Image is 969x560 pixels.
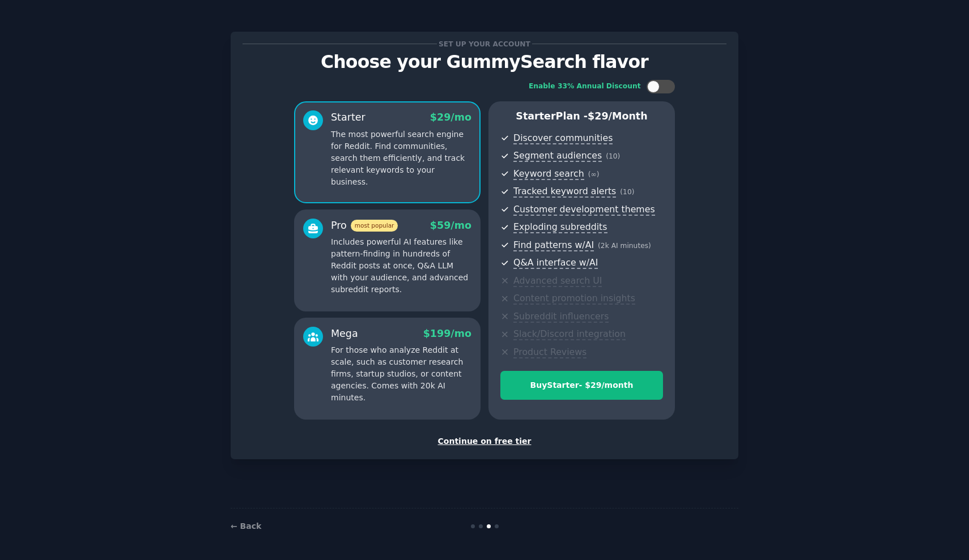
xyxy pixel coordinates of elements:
div: Pro [331,219,398,233]
span: ( 10 ) [606,152,620,160]
span: Exploding subreddits [513,221,607,233]
span: ( ∞ ) [588,170,600,178]
span: Discover communities [513,132,613,144]
span: Keyword search [513,168,584,180]
div: Mega [331,327,358,341]
div: Continue on free tier [243,435,726,447]
a: ← Back [231,521,261,531]
button: BuyStarter- $29/month [500,371,663,400]
span: Slack/Discord integration [513,328,626,340]
span: Content promotion insights [513,293,635,305]
p: The most powerful search engine for Reddit. Find communities, search them efficiently, and track ... [331,129,471,188]
p: Choose your GummySearch flavor [243,52,726,72]
div: Starter [331,110,365,125]
span: Tracked keyword alerts [513,186,616,198]
span: most popular [351,220,398,232]
span: Segment audiences [513,150,602,162]
p: For those who analyze Reddit at scale, such as customer research firms, startup studios, or conte... [331,344,471,404]
span: $ 29 /mo [430,112,471,123]
div: Enable 33% Annual Discount [529,82,641,92]
span: ( 10 ) [620,188,634,196]
span: $ 199 /mo [423,328,471,339]
span: $ 29 /month [588,110,648,122]
p: Includes powerful AI features like pattern-finding in hundreds of Reddit posts at once, Q&A LLM w... [331,236,471,296]
span: Set up your account [437,38,533,50]
div: Buy Starter - $ 29 /month [501,379,662,391]
span: Find patterns w/AI [513,240,594,251]
span: Subreddit influencers [513,311,609,323]
span: Q&A interface w/AI [513,257,598,269]
span: ( 2k AI minutes ) [598,242,651,250]
p: Starter Plan - [500,109,663,123]
span: Advanced search UI [513,275,602,287]
span: Customer development themes [513,204,655,216]
span: Product Reviews [513,347,586,358]
span: $ 59 /mo [430,220,471,231]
